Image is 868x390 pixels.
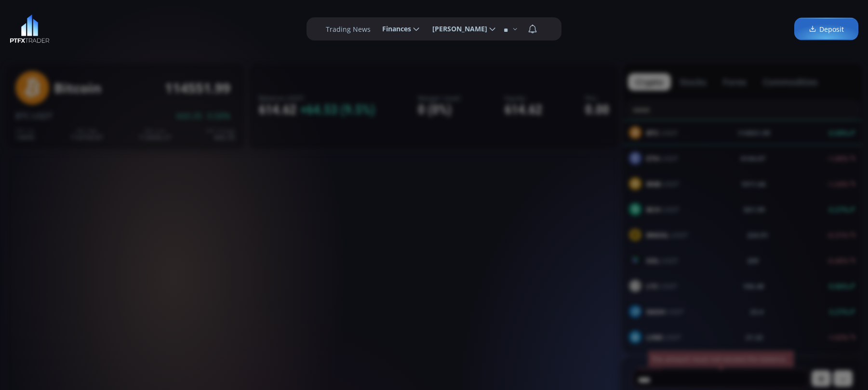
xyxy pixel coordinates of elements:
[10,14,50,43] img: LOGO
[375,19,411,39] span: Finances
[426,19,487,39] span: [PERSON_NAME]
[326,24,371,34] label: Trading News
[809,24,844,34] span: Deposit
[794,18,858,40] a: Deposit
